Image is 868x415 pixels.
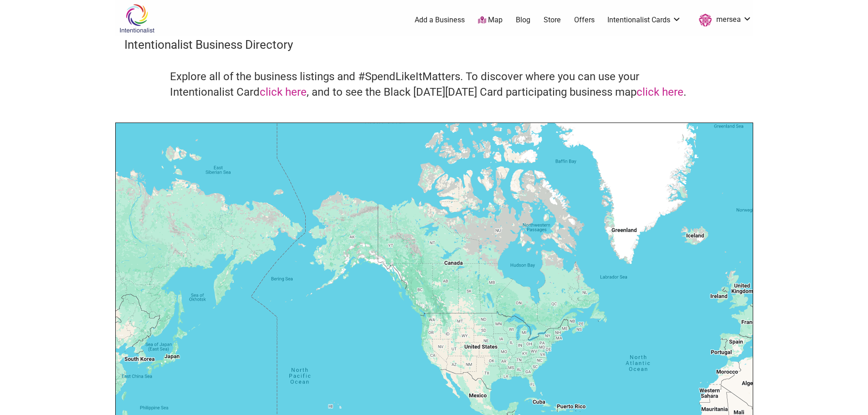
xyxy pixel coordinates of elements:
[260,86,307,98] a: click here
[694,12,752,28] a: mersea
[115,4,159,33] img: Intentionalist
[516,15,530,25] a: Blog
[478,15,503,26] a: Map
[170,69,699,100] h4: Explore all of the business listings and #SpendLikeItMatters. To discover where you can use your ...
[415,15,465,25] a: Add a Business
[544,15,561,25] a: Store
[637,86,683,98] a: click here
[607,15,681,25] a: Intentionalist Cards
[574,15,595,25] a: Offers
[124,36,744,53] h3: Intentionalist Business Directory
